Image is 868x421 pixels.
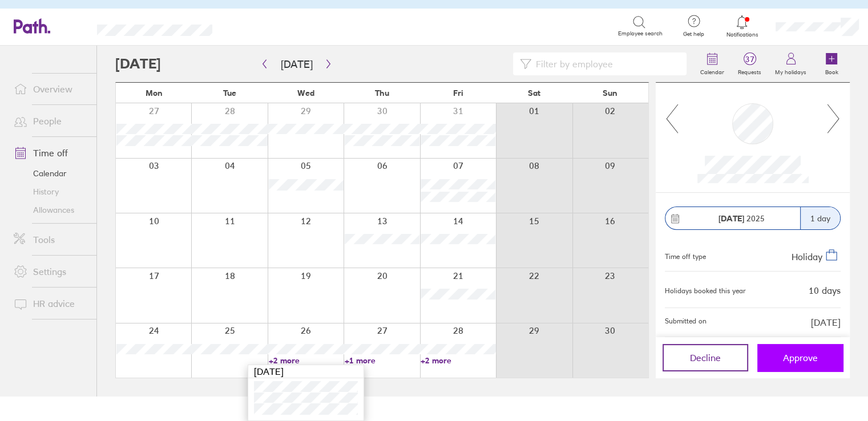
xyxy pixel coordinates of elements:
[724,14,761,38] a: Notifications
[421,355,495,366] a: +2 more
[5,292,96,315] a: HR advice
[5,141,96,164] a: Time off
[243,21,272,31] div: Search
[248,365,364,378] div: [DATE]
[731,55,768,64] span: 37
[531,53,680,75] input: Filter by employee
[603,88,617,98] span: Sun
[665,287,746,295] div: Holidays booked this year
[618,30,663,37] span: Employee search
[768,66,813,76] label: My holidays
[272,55,322,74] button: [DATE]
[757,344,843,371] button: Approve
[5,78,96,100] a: Overview
[718,213,744,224] strong: [DATE]
[792,251,822,262] span: Holiday
[453,88,463,98] span: Fri
[5,110,96,132] a: People
[5,201,96,219] a: Allowances
[724,31,761,38] span: Notifications
[665,248,706,262] div: Time off type
[768,46,813,82] a: My holidays
[731,66,768,76] label: Requests
[783,353,818,363] span: Approve
[690,353,721,363] span: Decline
[528,88,540,98] span: Sat
[731,46,768,82] a: 37Requests
[5,183,96,201] a: History
[297,88,314,98] span: Wed
[5,164,96,183] a: Calendar
[345,355,419,366] a: +1 more
[663,344,748,371] button: Decline
[675,31,712,38] span: Get help
[813,46,850,82] a: Book
[693,66,731,76] label: Calendar
[718,214,765,223] span: 2025
[223,88,236,98] span: Tue
[693,46,731,82] a: Calendar
[5,260,96,283] a: Settings
[811,317,841,327] span: [DATE]
[375,88,389,98] span: Thu
[269,355,344,366] a: +2 more
[665,317,706,327] span: Submitted on
[146,88,163,98] span: Mon
[818,66,845,76] label: Book
[809,285,841,295] div: 10 days
[800,207,840,229] div: 1 day
[5,228,96,251] a: Tools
